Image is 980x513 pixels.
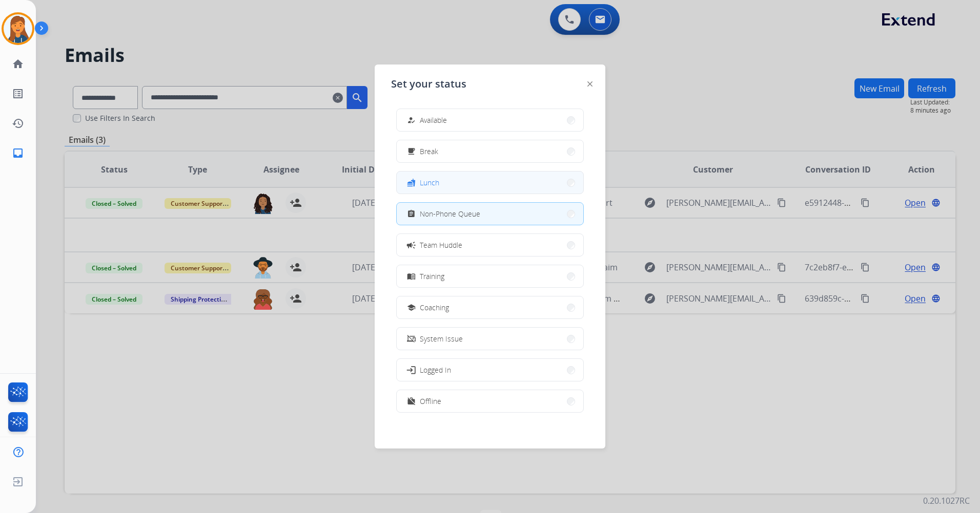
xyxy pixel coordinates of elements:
button: System Issue [397,328,583,350]
mat-icon: assignment [407,209,416,218]
mat-icon: school [407,303,416,312]
mat-icon: fastfood [407,178,416,187]
mat-icon: login [406,365,416,375]
span: Non-Phone Queue [420,208,480,219]
span: Coaching [420,302,449,313]
button: Non-Phone Queue [397,203,583,225]
mat-icon: work_off [407,397,416,405]
span: Break [420,146,438,157]
mat-icon: history [12,117,24,130]
button: Logged In [397,359,583,381]
mat-icon: phonelink_off [407,334,416,343]
button: Break [397,140,583,162]
span: System Issue [420,333,463,344]
p: 0.20.1027RC [923,495,970,507]
button: Available [397,109,583,131]
button: Training [397,265,583,287]
button: Lunch [397,172,583,194]
mat-icon: list_alt [12,88,24,100]
mat-icon: how_to_reg [407,116,416,124]
button: Team Huddle [397,234,583,256]
img: close-button [587,81,593,87]
mat-icon: home [12,58,24,70]
span: Available [420,115,447,125]
button: Offline [397,390,583,412]
span: Offline [420,396,441,407]
mat-icon: menu_book [407,272,416,281]
span: Logged In [420,365,451,375]
span: Lunch [420,177,439,188]
mat-icon: campaign [406,240,416,250]
span: Team Huddle [420,240,462,250]
mat-icon: free_breakfast [407,147,416,156]
button: Coaching [397,296,583,318]
img: avatar [4,14,32,43]
span: Set your status [391,77,466,91]
span: Training [420,271,444,282]
mat-icon: inbox [12,147,24,159]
